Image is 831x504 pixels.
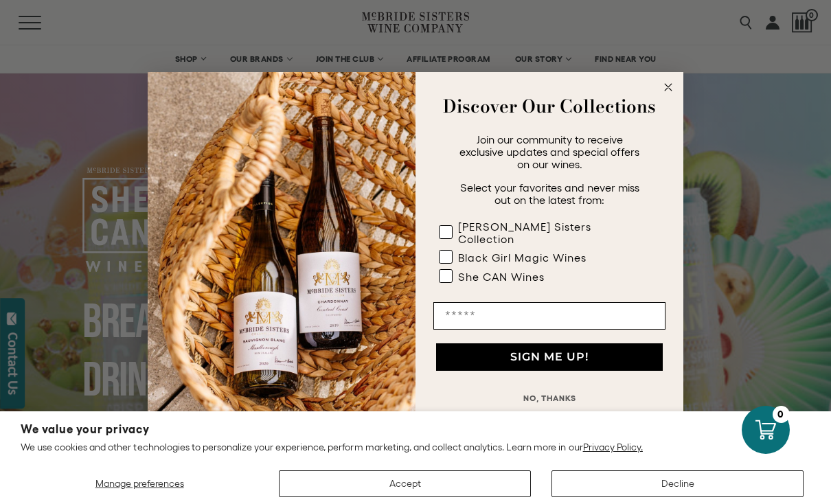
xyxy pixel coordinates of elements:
a: Privacy Policy. [583,442,643,453]
button: NO, THANKS [433,385,665,412]
button: Manage preferences [21,470,258,497]
input: Email [433,302,665,330]
span: Manage preferences [95,478,184,489]
span: Join our community to receive exclusive updates and special offers on our wines. [459,133,639,170]
span: Select your favorites and never miss out on the latest from: [460,181,639,206]
button: SIGN ME UP! [436,343,663,371]
div: 0 [773,406,790,423]
strong: Discover Our Collections [443,93,656,119]
div: Black Girl Magic Wines [458,251,587,264]
h2: We value your privacy [21,424,810,435]
button: Decline [551,470,804,497]
button: Close dialog [660,79,676,95]
div: She CAN Wines [458,271,545,283]
div: [PERSON_NAME] Sisters Collection [458,220,638,245]
p: We use cookies and other technologies to personalize your experience, perform marketing, and coll... [21,441,810,453]
button: Accept [279,470,531,497]
img: 42653730-7e35-4af7-a99d-12bf478283cf.jpeg [148,72,415,433]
